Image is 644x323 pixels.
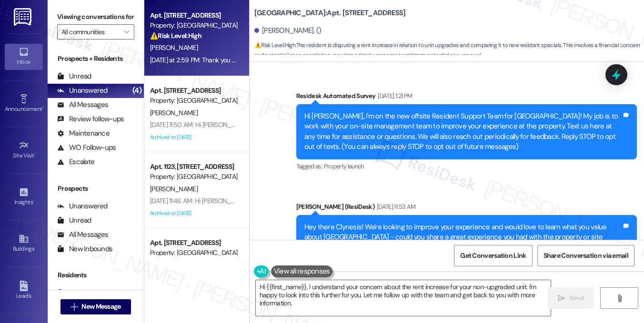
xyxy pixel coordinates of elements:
[57,86,108,96] div: Unanswered
[150,185,198,193] span: [PERSON_NAME]
[130,83,144,98] div: (4)
[150,10,238,20] div: Apt. [STREET_ADDRESS]
[304,222,622,253] div: Hey there Clynesis! We're looking to improve your experience and would love to learn what you val...
[14,8,33,26] img: ResiDesk Logo
[150,86,238,96] div: Apt. [STREET_ADDRESS]
[254,8,406,18] b: [GEOGRAPHIC_DATA]: Apt. [STREET_ADDRESS]
[150,43,198,52] span: [PERSON_NAME]
[57,128,110,138] div: Maintenance
[33,197,34,204] span: •
[42,104,44,111] span: •
[254,26,322,36] div: [PERSON_NAME]. ()
[324,162,364,170] span: Property launch
[149,207,239,219] div: Archived on [DATE]
[296,91,637,104] div: Residesk Automated Survey
[57,230,108,240] div: All Messages
[296,202,637,215] div: [PERSON_NAME] (ResiDesk)
[81,302,121,312] span: New Message
[375,91,412,101] div: [DATE] 1:21 PM
[374,202,415,212] div: [DATE] 11:53 AM
[34,151,36,157] span: •
[537,245,634,266] button: Share Conversation via email
[150,20,238,30] div: Property: [GEOGRAPHIC_DATA]
[569,293,584,303] span: Send
[543,251,628,261] span: Share Conversation via email
[254,40,644,61] span: : The resident is disputing a rent increase in relation to unit upgrades and comparing it to new ...
[124,28,129,36] i: 
[57,244,112,254] div: New Inbounds
[150,196,598,205] div: [DATE] 11:46 AM: Hi [PERSON_NAME], Just a reminder - Game Night is happening tonight! Check out t...
[5,231,43,256] a: Buildings
[616,294,623,302] i: 
[150,56,256,64] div: [DATE] at 2:59 PM: Thank you so much
[548,287,594,309] button: Send
[48,270,144,280] div: Residents
[57,71,91,81] div: Unread
[57,100,108,110] div: All Messages
[48,184,144,194] div: Prospects
[70,303,78,311] i: 
[558,294,565,302] i: 
[57,10,134,24] label: Viewing conversations for
[57,215,91,225] div: Unread
[48,54,144,64] div: Prospects + Residents
[150,238,238,248] div: Apt. [STREET_ADDRESS]
[5,44,43,69] a: Inbox
[454,245,532,266] button: Get Conversation Link
[60,299,131,314] button: New Message
[150,120,598,129] div: [DATE] 11:50 AM: Hi [PERSON_NAME], Just a reminder - Game Night is happening tonight! Check out t...
[296,159,637,173] div: Tagged as:
[57,288,91,298] div: Unread
[57,157,94,167] div: Escalate
[150,162,238,172] div: Apt. 1123, [STREET_ADDRESS]
[304,111,622,152] div: Hi [PERSON_NAME], I'm on the new offsite Resident Support Team for [GEOGRAPHIC_DATA]! My job is t...
[150,248,238,258] div: Property: [GEOGRAPHIC_DATA]
[150,96,238,106] div: Property: [GEOGRAPHIC_DATA]
[61,24,119,39] input: All communities
[150,108,198,117] span: [PERSON_NAME]
[460,251,526,261] span: Get Conversation Link
[149,131,239,143] div: Archived on [DATE]
[150,31,201,40] strong: ⚠️ Risk Level: High
[5,137,43,163] a: Site Visit •
[57,201,108,211] div: Unanswered
[5,278,43,303] a: Leads
[254,41,295,49] strong: ⚠️ Risk Level: High
[5,184,43,210] a: Insights •
[150,172,238,182] div: Property: [GEOGRAPHIC_DATA]
[256,280,551,316] textarea: Hi {{first_name}}, I understand your concern about the rent increase for your non-upgraded unit. ...
[57,143,116,153] div: WO Follow-ups
[57,114,124,124] div: Review follow-ups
